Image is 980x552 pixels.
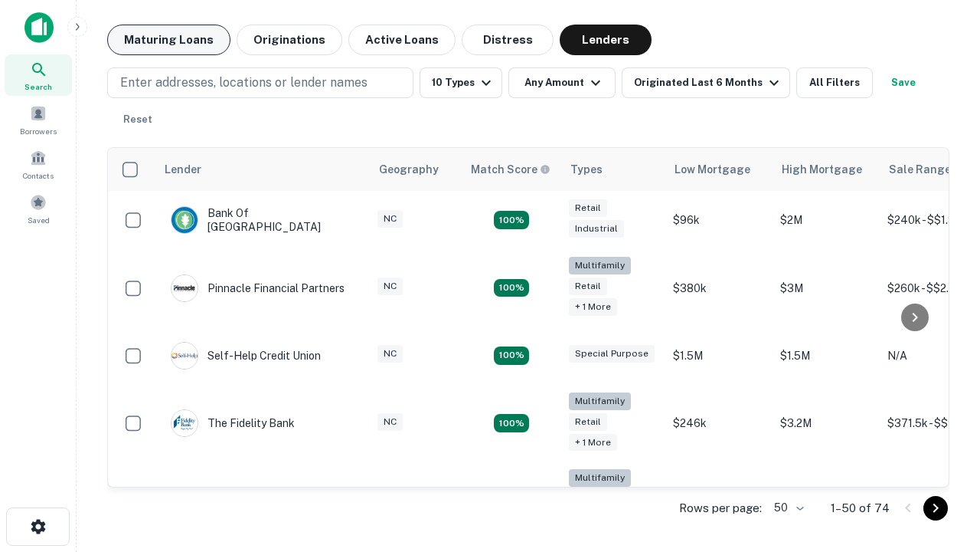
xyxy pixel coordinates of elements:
td: $246.5k [665,462,773,539]
th: Types [561,148,665,191]
div: NC [377,210,403,228]
button: Maturing Loans [107,25,230,55]
div: Bank Of [GEOGRAPHIC_DATA] [171,206,354,234]
div: + 1 more [569,434,617,452]
div: Lender [165,160,201,179]
p: 1–50 of 74 [831,499,890,517]
div: Originated Last 6 Months [634,74,783,92]
th: Lender [155,148,370,191]
td: $3.2M [773,385,880,462]
th: Capitalize uses an advanced AI algorithm to match your search with the best lender. The match sco... [462,148,561,191]
span: Saved [28,214,50,226]
img: picture [171,207,198,233]
div: Matching Properties: 10, hasApolloMatch: undefined [494,414,529,432]
img: capitalize-icon.png [24,12,54,43]
td: $1.5M [773,327,880,385]
div: Atlantic Union Bank [171,487,306,514]
button: Save your search to get updates of matches that match your search criteria. [879,67,928,98]
td: $9.2M [773,462,880,539]
div: Types [570,160,603,179]
div: High Mortgage [782,160,862,179]
p: Enter addresses, locations or lender names [120,74,367,92]
div: Capitalize uses an advanced AI algorithm to match your search with the best lender. The match sco... [471,161,550,178]
button: Originated Last 6 Months [622,67,790,98]
button: Distress [462,25,554,55]
p: Rows per page: [679,499,762,517]
td: $246k [665,385,773,462]
div: Matching Properties: 11, hasApolloMatch: undefined [494,347,529,365]
td: $380k [665,249,773,327]
a: Search [5,54,72,96]
img: picture [171,410,198,436]
div: NC [377,345,403,363]
th: Geography [370,148,462,191]
img: picture [171,275,198,301]
a: Contacts [5,143,72,185]
button: 10 Types [420,67,502,98]
div: Self-help Credit Union [171,342,321,370]
td: $1.5M [665,327,773,385]
div: Retail [569,199,607,217]
div: NC [377,278,403,295]
div: NC [377,413,403,431]
a: Borrowers [5,99,72,140]
div: Sale Range [889,160,951,179]
button: Any Amount [508,67,616,98]
iframe: Chat Widget [903,380,980,454]
div: Retail [569,278,607,295]
div: Retail [569,413,607,431]
div: Matching Properties: 16, hasApolloMatch: undefined [494,211,529,229]
button: Lenders [560,25,652,55]
button: Originations [237,25,342,55]
div: Matching Properties: 17, hasApolloMatch: undefined [494,279,529,297]
a: Saved [5,188,72,229]
h6: Match Score [471,161,547,178]
div: Low Mortgage [675,160,750,179]
div: Multifamily [569,257,631,274]
th: Low Mortgage [665,148,773,191]
div: + 1 more [569,298,617,316]
div: Multifamily [569,393,631,410]
div: Industrial [569,220,624,238]
div: Pinnacle Financial Partners [171,274,345,302]
td: $2M [773,191,880,249]
button: Enter addresses, locations or lender names [107,67,413,98]
div: 50 [768,497,806,519]
div: The Fidelity Bank [171,409,295,437]
div: Geography [379,160,439,179]
button: Reset [113,104,162,135]
th: High Mortgage [773,148,880,191]
img: picture [171,343,198,369]
div: Multifamily [569,469,631,487]
span: Contacts [23,169,54,182]
div: Special Purpose [569,345,655,363]
span: Search [24,80,52,93]
td: $96k [665,191,773,249]
button: Active Loans [348,25,456,55]
button: Go to next page [923,496,948,521]
span: Borrowers [20,125,57,137]
td: $3M [773,249,880,327]
button: All Filters [796,67,873,98]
